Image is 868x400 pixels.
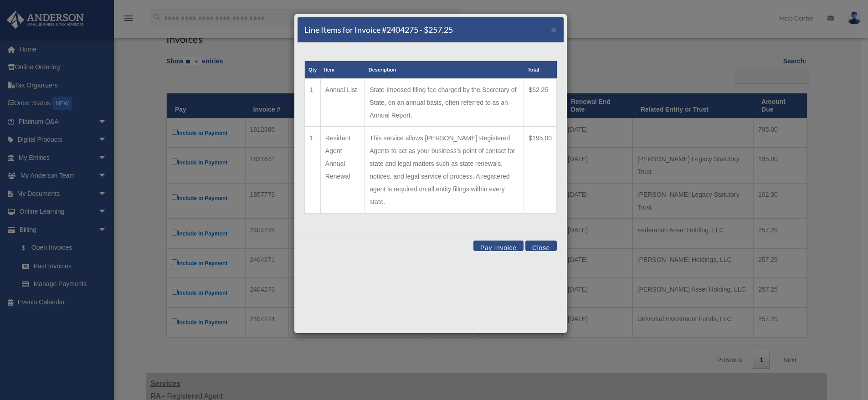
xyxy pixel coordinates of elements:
td: $62.25 [524,79,557,127]
button: Close [525,241,557,251]
td: $195.00 [524,127,557,213]
span: × [551,24,557,35]
th: Qty [305,61,321,79]
button: Close [551,25,557,34]
td: This service allows [PERSON_NAME] Registered Agents to act as your business's point of contact fo... [365,127,524,213]
td: 1 [305,127,321,213]
button: Pay Invoice [473,241,524,251]
td: State-imposed filing fee charged by the Secretary of State, on an annual basis, often referred to... [365,79,524,127]
h5: Line Items for Invoice #2404275 - $257.25 [304,24,453,36]
th: Total [524,61,557,79]
th: Description [365,61,524,79]
th: Item [320,61,365,79]
td: Resident Agent Annual Renewal [320,127,365,213]
td: 1 [305,79,321,127]
td: Annual List [320,79,365,127]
